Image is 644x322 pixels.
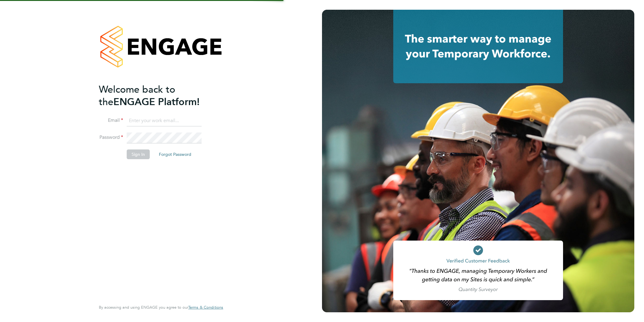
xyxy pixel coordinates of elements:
[127,149,150,159] button: Sign In
[99,305,223,310] span: By accessing and using ENGAGE you agree to our
[127,115,202,126] input: Enter your work email...
[99,117,123,124] label: Email
[99,84,175,108] span: Welcome back to the
[99,83,217,108] h2: ENGAGE Platform!
[99,134,123,141] label: Password
[154,149,196,159] button: Forgot Password
[188,305,223,310] a: Terms & Conditions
